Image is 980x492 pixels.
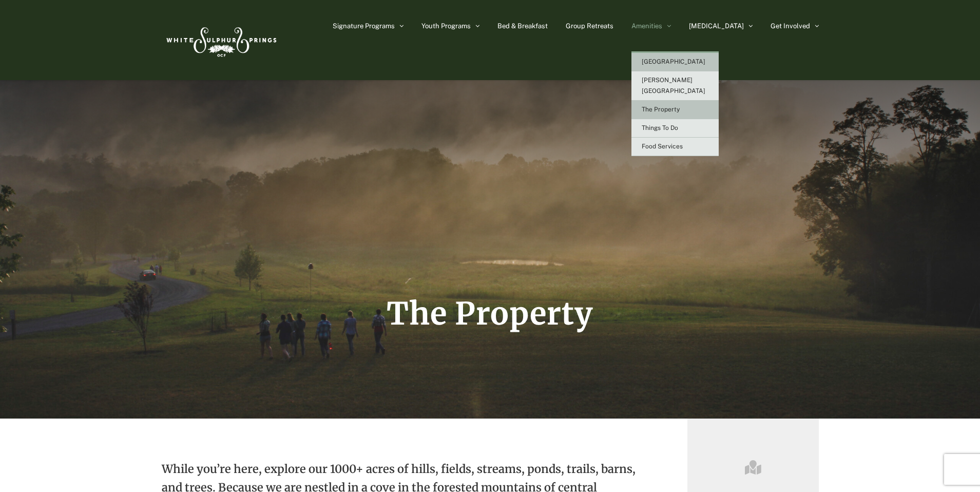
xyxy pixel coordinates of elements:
span: [GEOGRAPHIC_DATA] [642,58,705,65]
span: Signature Programs [333,23,395,29]
span: [MEDICAL_DATA] [689,23,744,29]
a: [PERSON_NAME][GEOGRAPHIC_DATA] [631,71,719,101]
span: Youth Programs [421,23,471,29]
span: Things To Do [642,124,678,131]
span: The Property [387,294,593,333]
img: White Sulphur Springs Logo [162,16,280,64]
span: Bed & Breakfast [497,23,548,29]
span: Food Services [642,143,683,150]
a: Things To Do [631,119,719,138]
span: [PERSON_NAME][GEOGRAPHIC_DATA] [642,77,705,94]
a: Food Services [631,138,719,156]
span: Amenities [631,23,662,29]
a: The Property [631,101,719,119]
a: [GEOGRAPHIC_DATA] [631,53,719,71]
span: Get Involved [771,23,810,29]
span: The Property [642,106,680,113]
span: Group Retreats [566,23,613,29]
